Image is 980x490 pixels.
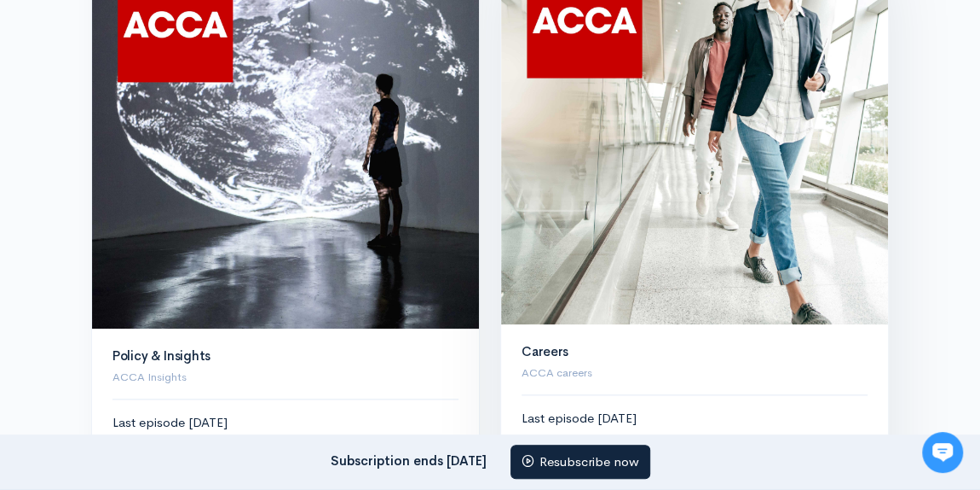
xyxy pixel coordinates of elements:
div: Last episode [DATE] [112,413,458,487]
iframe: gist-messenger-bubble-iframe [922,432,963,473]
a: Careers [522,343,568,359]
button: New conversation [26,226,314,260]
h1: Hi 👋 [26,83,315,110]
p: ACCA careers [522,365,868,382]
p: Find an answer quickly [23,293,318,313]
div: Last episode [DATE] [522,409,868,483]
p: ACCA Insights [112,369,458,386]
a: Resubscribe now [510,445,650,480]
span: New conversation [110,236,205,250]
input: Search articles [49,321,304,355]
strong: Subscription ends [DATE] [331,452,487,468]
h2: Just let us know if you need anything and we'll be happy to help! 🙂 [26,114,315,195]
a: Policy & Insights [112,347,210,364]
